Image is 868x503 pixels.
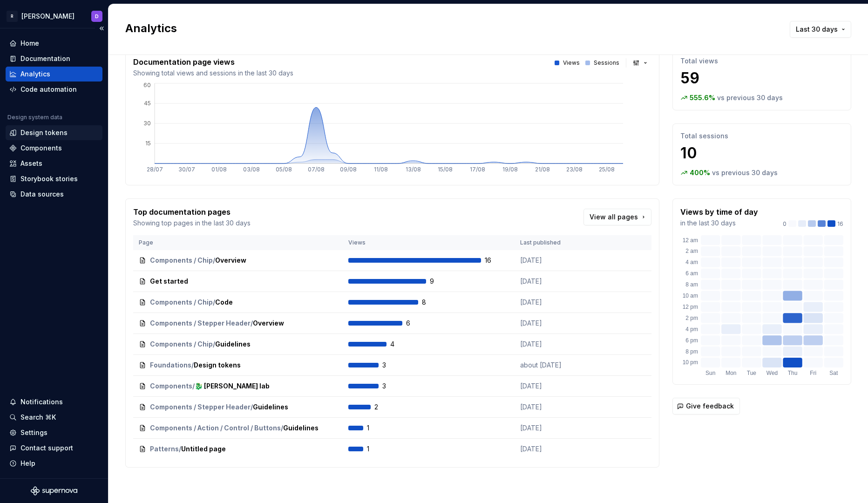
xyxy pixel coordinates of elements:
[6,456,102,471] button: Help
[566,166,583,173] tspan: 23/08
[20,190,64,199] div: Data sources
[6,171,102,186] a: Storybook stories
[685,337,698,344] text: 6 pm
[343,235,515,250] th: Views
[20,69,50,79] div: Analytics
[520,298,590,307] p: [DATE]
[683,292,698,299] text: 10 am
[6,67,102,82] a: Analytics
[520,277,590,286] p: [DATE]
[680,69,843,88] p: 59
[485,256,509,265] span: 16
[192,381,195,391] span: /
[515,235,596,250] th: Last published
[683,304,698,310] text: 12 pm
[150,423,281,433] span: Components / Action / Control / Buttons
[215,298,233,307] span: Code
[796,25,838,34] span: Last 30 days
[6,187,102,202] a: Data sources
[583,209,651,225] a: View all pages
[520,402,590,412] p: [DATE]
[2,6,106,26] button: R[PERSON_NAME]D
[251,319,253,328] span: /
[145,140,151,147] tspan: 15
[20,128,68,137] div: Design tokens
[276,166,292,173] tspan: 05/08
[686,401,734,411] span: Give feedback
[150,319,251,328] span: Components / Stepper Header
[563,59,580,67] p: Views
[191,360,194,370] span: /
[685,259,698,265] text: 4 am
[150,256,213,265] span: Components / Chip
[690,168,710,177] p: 400 %
[6,156,102,171] a: Assets
[31,486,77,496] svg: Supernova Logo
[6,125,102,140] a: Design tokens
[150,298,213,307] span: Components / Chip
[20,413,56,422] div: Search ⌘K
[520,340,590,349] p: [DATE]
[253,402,288,412] span: Guidelines
[726,370,736,376] text: Mon
[179,444,181,454] span: /
[133,235,343,250] th: Page
[213,340,215,349] span: /
[20,143,62,153] div: Components
[251,402,253,412] span: /
[20,39,39,48] div: Home
[133,56,293,68] p: Documentation page views
[20,54,70,63] div: Documentation
[143,120,151,127] tspan: 30
[685,270,698,277] text: 6 am
[20,459,35,468] div: Help
[672,398,740,415] button: Give feedback
[705,370,715,376] text: Sun
[150,277,188,286] span: Get started
[430,277,454,286] span: 9
[133,218,251,228] p: Showing top pages in the last 30 days
[7,114,62,121] div: Design system data
[308,166,325,173] tspan: 07/08
[685,248,698,254] text: 2 am
[215,256,246,265] span: Overview
[150,360,191,370] span: Foundations
[783,220,787,228] p: 0
[520,444,590,454] p: [DATE]
[181,444,226,454] span: Untitled page
[683,359,698,366] text: 10 pm
[150,402,251,412] span: Components / Stepper Header
[766,370,778,376] text: Wed
[438,166,453,173] tspan: 15/08
[685,315,698,321] text: 2 pm
[20,428,47,437] div: Settings
[520,423,590,433] p: [DATE]
[783,220,843,228] div: 16
[211,166,227,173] tspan: 01/08
[243,166,260,173] tspan: 03/08
[599,166,615,173] tspan: 25/08
[680,206,758,218] p: Views by time of day
[680,218,758,228] p: in the last 30 days
[829,370,838,376] text: Sat
[6,82,102,97] a: Code automation
[178,166,195,173] tspan: 30/07
[6,51,102,66] a: Documentation
[382,360,407,370] span: 3
[680,144,843,163] p: 10
[790,21,851,38] button: Last 30 days
[283,423,319,433] span: Guidelines
[680,131,843,141] p: Total sessions
[253,319,284,328] span: Overview
[6,141,102,156] a: Components
[470,166,485,173] tspan: 17/08
[147,166,163,173] tspan: 28/07
[594,59,619,67] p: Sessions
[143,82,151,88] tspan: 60
[6,410,102,425] button: Search ⌘K
[133,68,293,78] p: Showing total views and sessions in the last 30 days
[6,36,102,51] a: Home
[520,360,590,370] p: about [DATE]
[683,237,698,244] text: 12 am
